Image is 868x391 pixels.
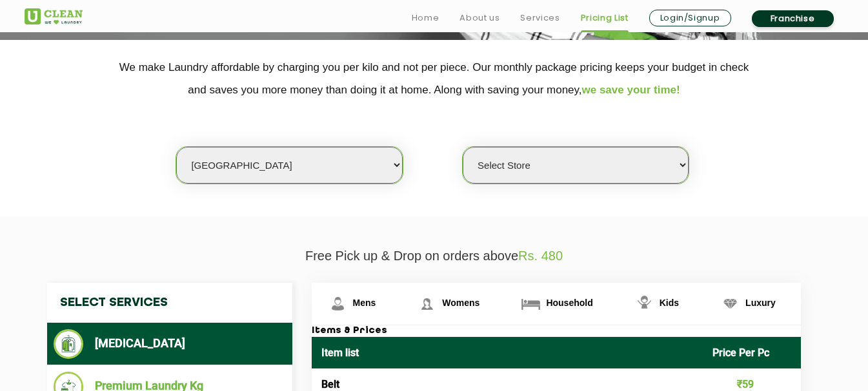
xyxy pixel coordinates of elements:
[312,325,801,337] h3: Items & Prices
[520,10,560,26] a: Services
[442,298,479,308] span: Womens
[54,329,84,359] img: Dry Cleaning
[633,292,656,315] img: Kids
[25,8,83,24] img: UClean Laundry and Dry Cleaning
[546,298,592,308] span: Household
[412,10,439,26] a: Home
[25,249,844,263] p: Free Pick up & Drop on orders above
[581,10,629,26] a: Pricing List
[582,84,680,96] span: we save your time!
[47,283,292,323] h4: Select Services
[703,337,801,368] th: Price Per Pc
[327,292,349,315] img: Mens
[25,56,844,101] p: We make Laundry affordable by charging you per kilo and not per piece. Our monthly package pricin...
[518,249,563,263] span: Rs. 480
[649,10,731,26] a: Login/Signup
[660,298,679,308] span: Kids
[312,337,703,368] th: Item list
[459,10,500,26] a: About us
[520,292,542,315] img: Household
[752,10,834,27] a: Franchise
[353,298,376,308] span: Mens
[54,329,286,359] li: [MEDICAL_DATA]
[719,292,742,315] img: Luxury
[745,298,776,308] span: Luxury
[416,292,438,315] img: Womens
